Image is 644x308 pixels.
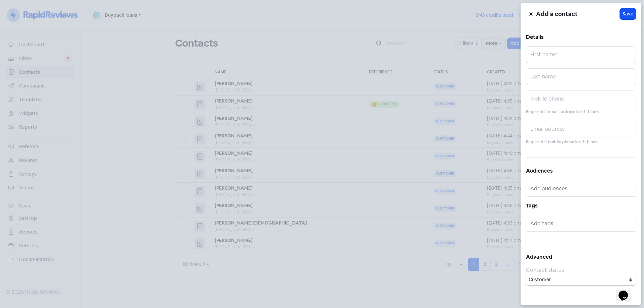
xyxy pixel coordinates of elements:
h5: Tags [526,201,636,211]
div: Contact status [526,266,636,274]
input: First name [526,46,636,63]
button: Save [620,8,636,19]
small: Required if mobile phone is left blank. [526,139,599,145]
h5: Audiences [526,166,636,176]
input: Add tags [530,218,633,229]
span: Save [623,10,633,17]
input: Mobile phone [526,90,636,107]
small: Required if email address is left blank. [526,109,600,115]
input: Add audiences [530,183,633,194]
h5: Add a contact [536,9,620,19]
h5: Details [526,32,636,42]
input: Email address [526,121,636,137]
input: Last name [526,68,636,85]
h5: Advanced [526,252,636,262]
iframe: chat widget [616,281,637,301]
